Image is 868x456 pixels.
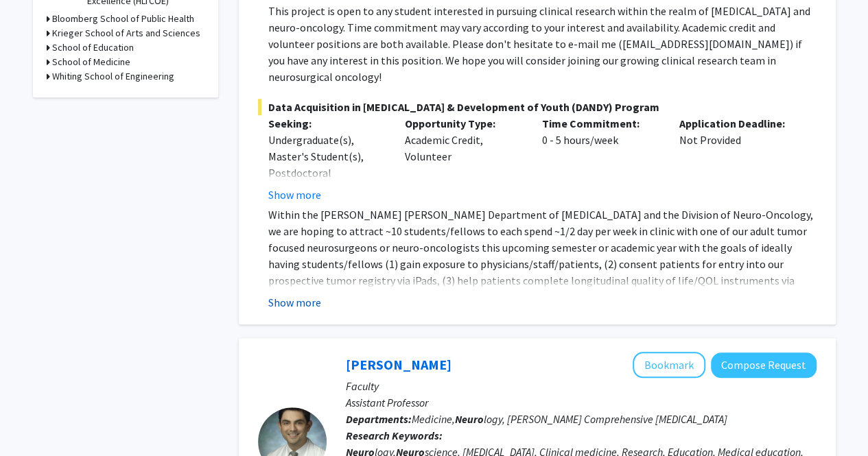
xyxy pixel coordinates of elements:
button: Add Carlos Romo to Bookmarks [633,352,705,378]
b: Neuro [455,412,484,426]
p: Opportunity Type: [405,115,521,132]
p: Application Deadline: [679,115,796,132]
h3: School of Medicine [52,55,130,69]
h3: Whiting School of Engineering [52,69,174,84]
b: Departments: [346,412,412,426]
h3: School of Education [52,40,134,55]
div: Undergraduate(s), Master's Student(s), Postdoctoral Researcher(s) / Research Staff, Medical Resid... [268,132,385,247]
a: [PERSON_NAME] [346,356,451,373]
div: Academic Credit, Volunteer [395,115,532,203]
span: Medicine, logy, [PERSON_NAME] Comprehensive [MEDICAL_DATA] [412,412,727,426]
h3: Krieger School of Arts and Sciences [52,26,200,40]
p: Seeking: [268,115,385,132]
b: Research Keywords: [346,429,443,442]
p: Time Commitment: [542,115,659,132]
p: Faculty [346,378,817,394]
p: Assistant Professor [346,394,817,411]
p: Within the [PERSON_NAME] [PERSON_NAME] Department of [MEDICAL_DATA] and the Division of Neuro-Onc... [268,206,817,322]
div: This project is open to any student interested in pursuing clinical research within the realm of ... [268,3,817,85]
h3: Bloomberg School of Public Health [52,12,194,26]
button: Compose Request to Carlos Romo [711,352,817,378]
button: Show more [268,294,321,311]
button: Show more [268,187,321,203]
iframe: Chat [10,394,58,446]
div: Not Provided [669,115,806,203]
span: Data Acquisition in [MEDICAL_DATA] & Development of Youth (DANDY) Program [258,99,817,115]
div: 0 - 5 hours/week [532,115,669,203]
